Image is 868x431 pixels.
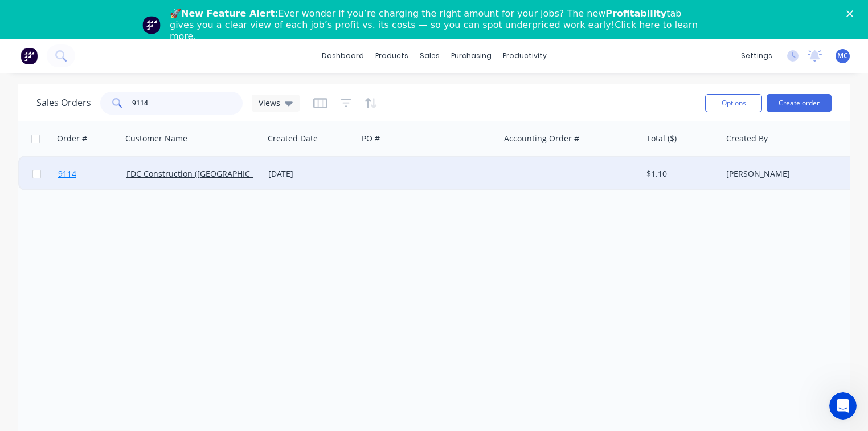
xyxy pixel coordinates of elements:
[268,133,318,144] div: Created Date
[181,8,279,19] b: New Feature Alert:
[36,97,91,108] h1: Sales Orders
[57,133,87,144] div: Order #
[504,133,579,144] div: Accounting Order #
[414,47,445,64] div: sales
[170,19,698,42] a: Click here to learn more.
[837,51,848,61] span: MC
[268,168,353,180] div: [DATE]
[829,392,857,420] iframe: Intercom live chat
[126,168,306,179] a: FDC Construction ([GEOGRAPHIC_DATA]) Pty Ltd
[58,157,126,191] a: 9114
[646,168,714,180] div: $1.10
[170,8,707,42] div: 🚀 Ever wonder if you’re charging the right amount for your jobs? The new tab gives you a clear vi...
[767,94,832,112] button: Create order
[259,97,280,109] span: Views
[58,168,76,180] span: 9114
[846,10,858,17] div: Close
[726,168,853,180] div: [PERSON_NAME]
[142,16,161,34] img: Profile image for Team
[445,47,497,64] div: purchasing
[497,47,552,64] div: productivity
[316,47,370,64] a: dashboard
[605,8,666,19] b: Profitability
[125,133,187,144] div: Customer Name
[132,92,243,115] input: Search...
[726,133,768,144] div: Created By
[370,47,414,64] div: products
[705,94,762,112] button: Options
[735,47,778,64] div: settings
[362,133,380,144] div: PO #
[21,47,38,64] img: Factory
[646,133,677,144] div: Total ($)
